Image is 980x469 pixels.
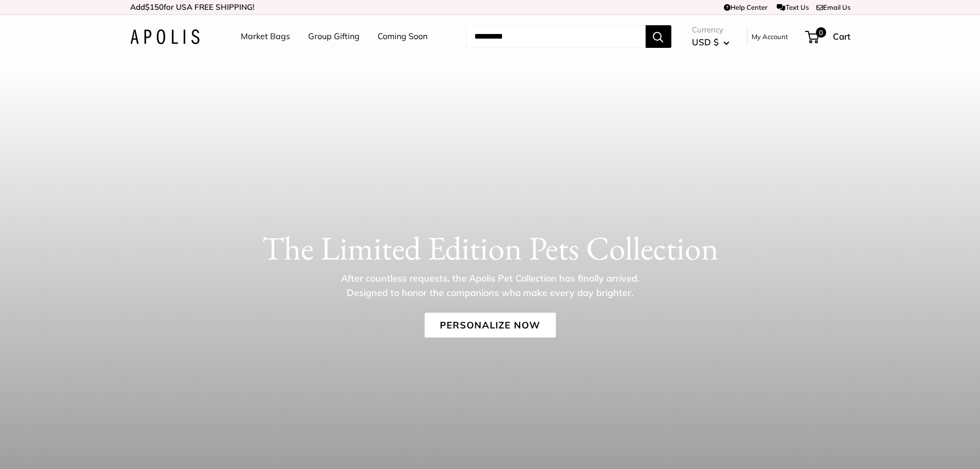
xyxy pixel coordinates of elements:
[241,29,290,44] a: Market Bags
[466,25,646,48] input: Search...
[692,23,729,37] span: Currency
[692,34,729,50] button: USD $
[752,30,788,43] a: My Account
[323,271,657,300] p: After countless requests, the Apolis Pet Collection has finally arrived. Designed to honor the co...
[806,28,850,45] a: 0 Cart
[724,3,768,11] a: Help Center
[777,3,808,11] a: Text Us
[692,37,719,47] span: USD $
[815,27,826,38] span: 0
[308,29,360,44] a: Group Gifting
[646,25,671,48] button: Search
[130,29,200,44] img: Apolis
[833,31,850,42] span: Cart
[378,29,427,44] a: Coming Soon
[816,3,850,11] a: Email Us
[145,2,164,12] span: $150
[130,228,850,267] h1: The Limited Edition Pets Collection
[424,312,556,337] a: Personalize Now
